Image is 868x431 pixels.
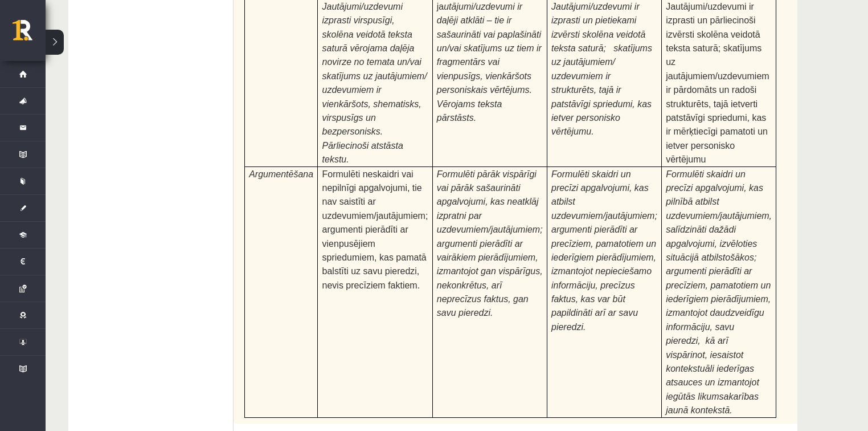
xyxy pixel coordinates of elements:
body: Визуальный текстовый редактор, wiswyg-editor-user-answer-47433886556760 [11,11,587,23]
body: Визуальный текстовый редактор, wiswyg-editor-user-answer-47434006763260 [11,11,587,100]
a: Rīgas 1. Tālmācības vidusskola [13,20,46,48]
body: Визуальный текстовый редактор, wiswyg-editor-user-answer-47433880917280 [11,11,587,100]
span: Formulēti pārāk vispārīgi vai pārāk sašaurināti apgalvojumi, kas neatklāj izpratni par uzdevumiem... [437,169,543,318]
span: Formulēti neskaidri vai nepilnīgi apgalvojumi, tie nav saistīti ar uzdevumiem/jautājumiem; argume... [322,169,428,290]
span: Jautājumi/uzdevumi izprasti virspusīgi, skolēna veidotā teksta saturā vērojama daļēja novirze no ... [322,2,427,164]
span: Formulēti skaidri un precīzi apgalvojumi, kas atbilst uzdevumiem/jautājumiem; argumenti pierādīti... [551,169,657,332]
span: Formulēti skaidri un precīzi apgalvojumi, kas pilnībā atbilst uzdevumiem/jautājumiem, salīdzināti... [666,169,772,416]
span: utājumi/uzdevumi ir daļēji atklāti – tie ir sašaurināti vai paplašināti un/vai skatījums uz tiem ... [437,2,542,123]
body: Визуальный текстовый редактор, wiswyg-editor-user-answer-47434088154140 [11,11,587,23]
body: Визуальный текстовый редактор, wiswyg-editor-user-answer-47433934507320 [11,11,587,59]
body: Визуальный текстовый редактор, wiswyg-editor-user-answer-47433985366960 [11,11,587,23]
span: Argumentēšana [249,169,313,179]
span: ja [437,2,542,123]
